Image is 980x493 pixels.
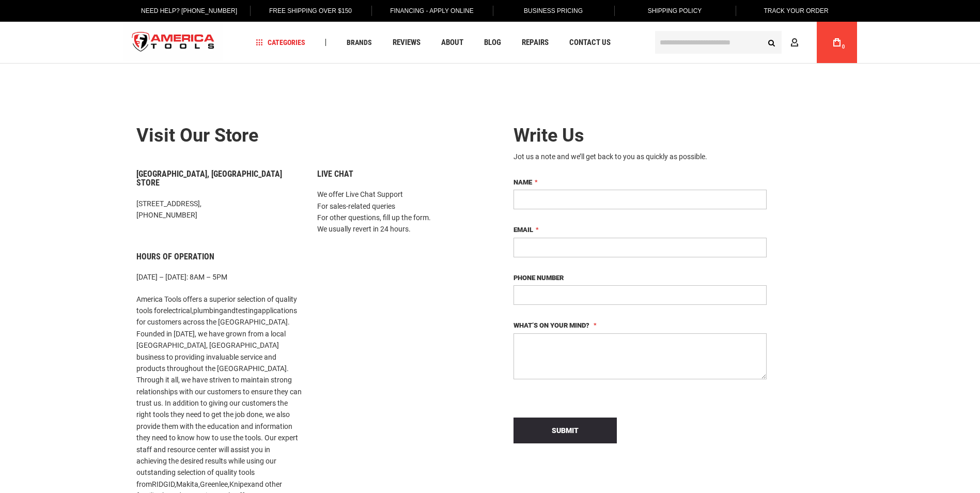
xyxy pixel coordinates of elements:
a: plumbing [193,306,223,315]
a: Reviews [388,36,425,50]
h2: Visit our store [136,126,483,146]
p: We offer Live Chat Support For sales-related queries For other questions, fill up the form. We us... [317,189,483,235]
a: RIDGID [152,480,175,488]
a: Blog [479,36,506,50]
a: Categories [251,36,310,50]
span: Categories [256,39,305,46]
span: About [441,39,463,47]
span: Phone Number [514,274,564,282]
span: 0 [842,44,845,50]
span: Submit [552,426,579,435]
div: Jot us a note and we’ll get back to you as quickly as possible. [514,151,767,162]
button: Submit [514,418,617,443]
span: Write Us [514,125,584,146]
span: What’s on your mind? [514,321,589,329]
img: America Tools [123,23,224,62]
p: [DATE] – [DATE]: 8AM – 5PM [136,271,302,283]
a: 0 [827,22,847,63]
span: Reviews [393,39,421,47]
span: Repairs [522,39,549,47]
a: Contact Us [565,36,615,50]
p: [STREET_ADDRESS], [PHONE_NUMBER] [136,198,302,221]
a: testing [236,306,258,315]
a: store logo [123,23,224,62]
button: Search [762,33,782,52]
a: Makita [176,480,198,488]
a: About [437,36,468,50]
span: Email [514,226,533,234]
a: electrical [163,306,192,315]
a: Repairs [517,36,553,50]
a: Brands [342,36,377,50]
h6: Live Chat [317,170,483,179]
a: Greenlee [200,480,228,488]
span: Brands [347,39,372,46]
h6: Hours of Operation [136,252,302,261]
span: Contact Us [569,39,611,47]
h6: [GEOGRAPHIC_DATA], [GEOGRAPHIC_DATA] Store [136,170,302,188]
span: Blog [484,39,501,47]
span: Shipping Policy [648,7,702,14]
a: Knipex [229,480,251,488]
span: Name [514,178,532,186]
